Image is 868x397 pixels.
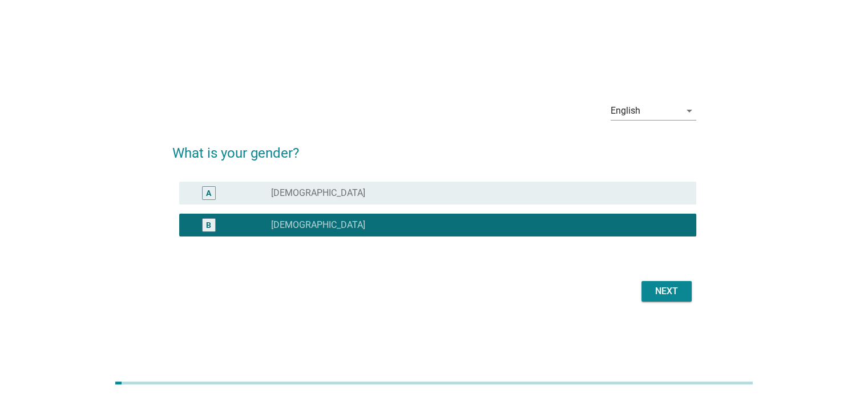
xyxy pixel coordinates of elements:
[271,187,365,199] label: [DEMOGRAPHIC_DATA]
[206,219,211,231] div: B
[271,219,365,231] label: [DEMOGRAPHIC_DATA]
[683,104,696,118] i: arrow_drop_down
[641,281,692,302] button: Next
[206,187,211,199] div: A
[611,106,640,116] div: English
[651,284,683,298] div: Next
[172,131,696,163] h2: What is your gender?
